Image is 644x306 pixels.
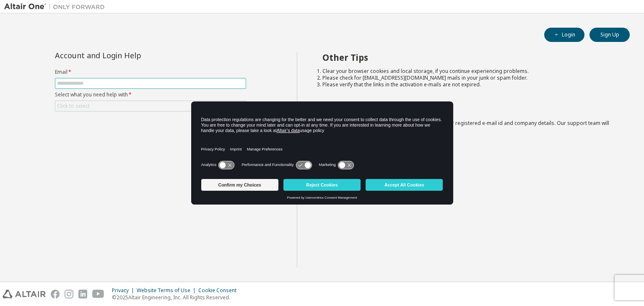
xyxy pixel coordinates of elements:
label: Select what you need help with [55,91,246,98]
div: Website Terms of Use [137,287,198,294]
h2: Other Tips [322,52,615,63]
img: Altair One [4,3,109,11]
li: Please verify that the links in the activation e-mails are not expired. [322,81,615,88]
button: Sign Up [589,28,630,42]
button: Login [544,28,584,42]
div: Click to select [57,103,90,109]
h2: Not sure how to login? [322,104,615,115]
div: Account and Login Help [55,52,208,59]
label: Email [55,69,246,75]
p: © 2025 Altair Engineering, Inc. All Rights Reserved. [112,294,241,301]
img: linkedin.svg [78,290,87,298]
span: with a brief description of the problem, your registered e-mail id and company details. Our suppo... [322,119,609,133]
div: Click to select [55,101,246,111]
img: facebook.svg [51,290,60,298]
li: Clear your browser cookies and local storage, if you continue experiencing problems. [322,68,615,75]
div: Privacy [112,287,137,294]
div: Cookie Consent [198,287,241,294]
img: youtube.svg [92,290,104,298]
img: altair_logo.svg [3,290,46,298]
img: instagram.svg [65,290,73,298]
li: Please check for [EMAIL_ADDRESS][DOMAIN_NAME] mails in your junk or spam folder. [322,75,615,81]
